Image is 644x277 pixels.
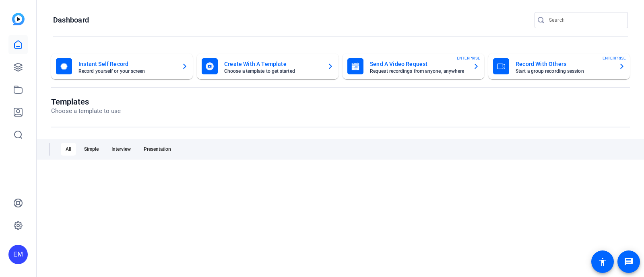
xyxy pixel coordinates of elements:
[457,55,480,61] span: ENTERPRISE
[516,69,612,74] mat-card-subtitle: Start a group recording session
[224,59,321,69] mat-card-title: Create With A Template
[139,143,176,156] div: Presentation
[197,53,339,79] button: Create With A TemplateChoose a template to get started
[53,15,89,25] h1: Dashboard
[78,69,175,74] mat-card-subtitle: Record yourself or your screen
[51,107,121,116] p: Choose a template to use
[603,55,626,61] span: ENTERPRISE
[12,13,25,25] img: blue-gradient.svg
[8,245,28,264] div: EM
[343,53,484,79] button: Send A Video RequestRequest recordings from anyone, anywhereENTERPRISE
[624,257,634,267] mat-icon: message
[370,59,466,69] mat-card-title: Send A Video Request
[79,143,103,156] div: Simple
[598,257,607,267] mat-icon: accessibility
[51,53,193,79] button: Instant Self RecordRecord yourself or your screen
[370,69,466,74] mat-card-subtitle: Request recordings from anyone, anywhere
[516,59,612,69] mat-card-title: Record With Others
[549,15,621,25] input: Search
[51,97,121,107] h1: Templates
[61,143,76,156] div: All
[488,53,630,79] button: Record With OthersStart a group recording sessionENTERPRISE
[107,143,136,156] div: Interview
[78,59,175,69] mat-card-title: Instant Self Record
[224,69,321,74] mat-card-subtitle: Choose a template to get started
